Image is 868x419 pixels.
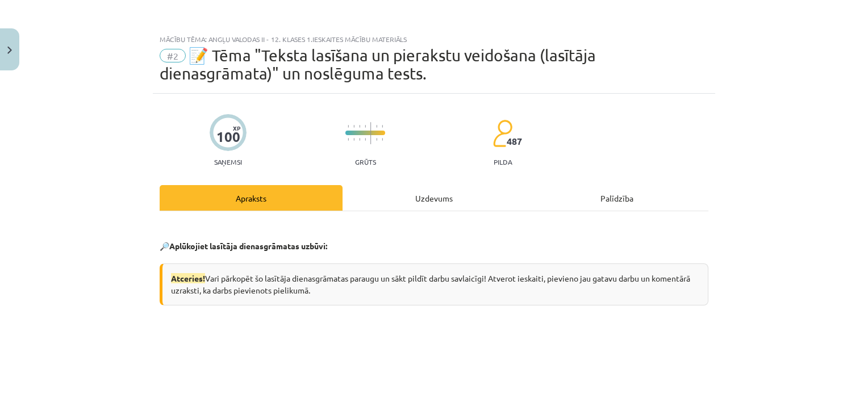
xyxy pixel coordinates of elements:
p: Saņemsi [210,158,247,166]
img: icon-long-line-d9ea69661e0d244f92f715978eff75569469978d946b2353a9bb055b3ed8787d.svg [370,122,372,144]
img: icon-short-line-57e1e144782c952c97e751825c79c345078a6d821885a25fce030b3d8c18986b.svg [348,125,349,128]
img: icon-short-line-57e1e144782c952c97e751825c79c345078a6d821885a25fce030b3d8c18986b.svg [382,125,383,128]
span: 487 [507,136,522,146]
div: Mācību tēma: Angļu valodas ii - 12. klases 1.ieskaites mācību materiāls [160,35,708,43]
div: Vari pārkopēt šo lasītāja dienasgrāmatas paraugu un sākt pildīt darbu savlaicīgi! Atverot ieskait... [160,263,708,305]
img: icon-short-line-57e1e144782c952c97e751825c79c345078a6d821885a25fce030b3d8c18986b.svg [365,125,366,128]
span: XP [233,125,240,131]
img: icon-short-line-57e1e144782c952c97e751825c79c345078a6d821885a25fce030b3d8c18986b.svg [376,125,377,128]
img: icon-short-line-57e1e144782c952c97e751825c79c345078a6d821885a25fce030b3d8c18986b.svg [359,138,360,141]
img: icon-close-lesson-0947bae3869378f0d4975bcd49f059093ad1ed9edebbc8119c70593378902aed.svg [7,47,12,54]
p: 🔎 [160,240,708,252]
img: icon-short-line-57e1e144782c952c97e751825c79c345078a6d821885a25fce030b3d8c18986b.svg [348,138,349,141]
span: Atceries! [171,273,205,283]
img: icon-short-line-57e1e144782c952c97e751825c79c345078a6d821885a25fce030b3d8c18986b.svg [353,125,354,128]
span: #2 [160,49,186,62]
img: icon-short-line-57e1e144782c952c97e751825c79c345078a6d821885a25fce030b3d8c18986b.svg [359,125,360,128]
img: icon-short-line-57e1e144782c952c97e751825c79c345078a6d821885a25fce030b3d8c18986b.svg [376,138,377,141]
p: pilda [494,158,512,166]
img: students-c634bb4e5e11cddfef0936a35e636f08e4e9abd3cc4e673bd6f9a4125e45ecb1.svg [493,119,512,148]
div: Uzdevums [343,185,525,211]
img: icon-short-line-57e1e144782c952c97e751825c79c345078a6d821885a25fce030b3d8c18986b.svg [365,138,366,141]
img: icon-short-line-57e1e144782c952c97e751825c79c345078a6d821885a25fce030b3d8c18986b.svg [382,138,383,141]
span: 📝 Tēma "Teksta lasīšana un pierakstu veidošana (lasītāja dienasgrāmata)" un noslēguma tests. [160,46,596,83]
div: Palīdzība [525,185,708,211]
p: Grūts [355,158,376,166]
strong: Aplūkojiet lasītāja dienasgrāmatas uzbūvi: [169,241,327,251]
img: icon-short-line-57e1e144782c952c97e751825c79c345078a6d821885a25fce030b3d8c18986b.svg [353,138,354,141]
div: 100 [216,129,240,145]
div: Apraksts [160,185,343,211]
